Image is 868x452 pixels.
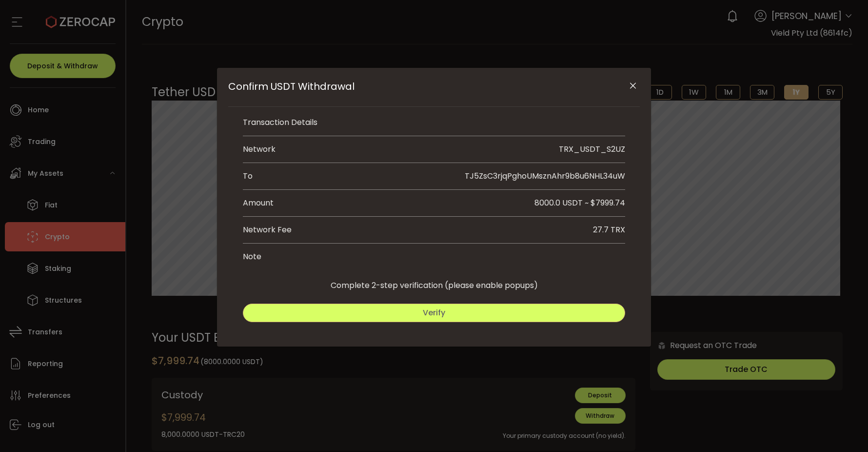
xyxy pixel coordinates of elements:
[423,307,445,318] span: Verify
[243,224,292,236] div: Network Fee
[243,197,434,209] div: Amount
[559,144,625,155] div: TRX_USDT_S2UZ
[465,170,625,182] span: TJ5ZsC3rjqPghoUMsznAhr9b8u6NHL34uW
[593,224,625,236] div: 27.7 TRX
[243,304,625,322] button: Verify
[228,270,640,291] div: Complete 2-step verification (please enable popups)
[217,68,651,347] div: Confirm USDT Withdrawal
[243,109,625,136] li: Transaction Details
[243,170,255,182] div: To
[243,144,276,155] div: Network
[534,197,625,208] span: 8000.0 USDT ~ $7999.74
[819,405,868,452] iframe: Chat Widget
[243,251,261,263] div: Note
[228,80,355,93] span: Confirm USDT Withdrawal
[624,78,641,95] button: Close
